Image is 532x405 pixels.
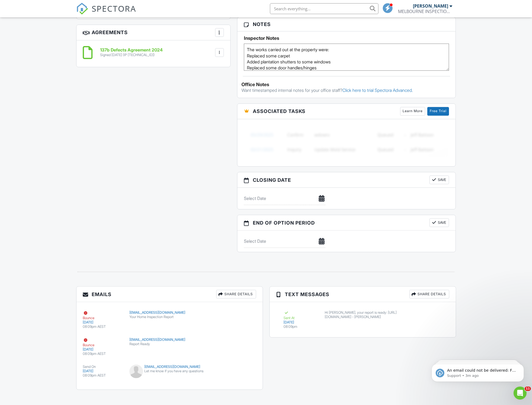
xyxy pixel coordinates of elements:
[129,365,209,369] div: [EMAIL_ADDRESS][DOMAIN_NAME]
[77,306,263,333] a: Bounce [DATE] 08:09pm AEST [EMAIL_ADDRESS][DOMAIN_NAME] Your Home Inspection Report
[100,48,163,53] h6: 137b Defects Agreement 2024
[427,107,449,116] a: Free Trial
[77,333,263,360] a: Bounce [DATE] 08:09pm AEST [EMAIL_ADDRESS][DOMAIN_NAME] Report Ready
[244,123,449,161] img: blurred-tasks-251b60f19c3f713f9215ee2a18cbf2105fc2d72fcd585247cf5e9ec0c957c1dd.png
[129,365,143,378] img: default-user-f0147aede5fd5fa78ca7ade42f37bd4542148d508eef1c3d3ea960f66861d68b.jpg
[77,287,263,302] h3: Emails
[83,369,123,373] div: [DATE]
[77,25,230,40] h3: Agreements
[398,9,453,14] div: MELBOURNE INSPECTION SERVICES
[241,82,452,87] div: Office Notes
[83,347,123,352] div: [DATE]
[83,320,123,325] div: [DATE]
[429,218,449,227] button: Save
[253,108,305,115] span: Associated Tasks
[525,387,531,391] span: 11
[429,176,449,184] button: Save
[76,7,136,19] a: SPECTORA
[244,192,326,205] input: Select Date
[237,17,456,31] h3: Notes
[244,235,326,248] input: Select Date
[92,3,136,14] span: SPECTORA
[400,107,425,116] a: Learn More
[100,48,163,57] a: 137b Defects Agreement 2024 Signed [DATE] (IP [TECHNICAL_ID])
[413,3,448,9] div: [PERSON_NAME]
[83,373,123,378] div: 08:09pm AEST
[244,35,449,41] h5: Inspector Notes
[129,369,209,373] div: Let me know if you have any questions
[270,287,456,302] h3: Text Messages
[100,53,163,57] div: Signed [DATE] (IP [TECHNICAL_ID])
[423,352,532,390] iframe: Intercom notifications message
[76,3,88,15] img: The Best Home Inspection Software - Spectora
[284,310,318,320] div: Sent At
[342,88,413,93] a: Click here to trial Spectora Advanced.
[129,315,209,319] div: Your Home Inspection Report
[129,342,209,346] div: Report Ready
[325,310,400,319] div: Hi [PERSON_NAME], your report is ready: [URL][DOMAIN_NAME] - [PERSON_NAME]
[276,306,449,333] a: Sent At [DATE] 08:09pm Hi [PERSON_NAME], your report is ready: [URL][DOMAIN_NAME] - [PERSON_NAME]
[270,3,378,14] input: Search everything...
[83,338,123,347] div: Bounce
[83,310,123,320] div: Bounce
[253,176,291,184] span: Closing date
[284,320,318,325] div: [DATE]
[129,338,209,342] div: [EMAIL_ADDRESS][DOMAIN_NAME]
[83,365,123,369] div: Send On
[241,87,452,93] p: Want timestamped internal notes for your office staff?
[253,219,315,226] span: End of Option Period
[129,310,209,315] div: [EMAIL_ADDRESS][DOMAIN_NAME]
[514,387,527,400] iframe: Intercom live chat
[284,325,318,329] div: 08:09pm
[409,290,449,299] div: Share Details
[244,44,449,71] textarea: The works carried out at the property were: Replaced some carpet Added plantation shutters to som...
[83,352,123,356] div: 08:09pm AEST
[216,290,256,299] div: Share Details
[83,325,123,329] div: 08:09pm AEST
